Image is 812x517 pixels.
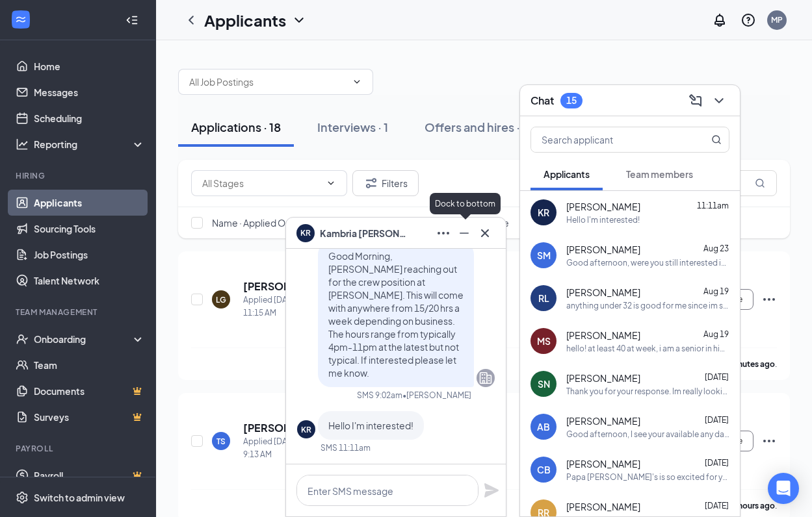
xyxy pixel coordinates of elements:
span: Kambria [PERSON_NAME] [320,226,411,240]
div: MP [771,14,783,25]
div: Dock to bottom [430,193,501,214]
svg: Ellipses [761,292,777,307]
div: Payroll [16,443,142,454]
div: Open Intercom Messenger [768,473,799,504]
span: • [PERSON_NAME] [402,390,471,401]
svg: Ellipses [436,225,451,241]
a: Home [34,53,145,79]
svg: UserCheck [16,333,29,346]
div: SM [537,249,551,262]
a: PayrollCrown [34,462,145,488]
span: Aug 23 [703,244,729,253]
button: Filter Filters [352,170,419,196]
div: anything under 32 is good for me since im still in school [566,300,729,311]
span: Good Morning, [PERSON_NAME] reaching out for the crew position at [PERSON_NAME]. This will come w... [328,250,464,379]
input: All Job Postings [189,75,347,89]
svg: Notifications [712,12,727,28]
div: Team Management [16,307,142,318]
div: Reporting [34,138,146,151]
svg: MagnifyingGlass [755,178,765,188]
div: Offers and hires · 183 [425,119,541,135]
div: SMS 11:11am [321,442,371,453]
h3: Chat [530,94,554,108]
span: Hello I'm interested! [328,420,413,431]
span: [PERSON_NAME] [566,243,640,256]
div: Applied [DATE] 9:13 AM [243,435,309,461]
svg: Collapse [125,14,138,27]
div: AB [537,420,550,433]
div: KR [538,206,549,219]
svg: MagnifyingGlass [711,134,722,145]
div: TS [216,436,226,447]
span: [DATE] [705,501,729,511]
span: [PERSON_NAME] [566,457,640,470]
div: Interviews · 1 [317,119,388,135]
svg: Settings [16,491,29,504]
span: [PERSON_NAME] [566,372,640,385]
div: Switch to admin view [34,491,125,504]
a: Talent Network [34,268,145,294]
div: hello! at least 40 at week, i am a senior in high school right now [566,343,729,354]
span: Name · Applied On [212,216,291,229]
span: [PERSON_NAME] [566,414,640,427]
svg: Ellipses [761,433,777,449]
span: Aug 19 [703,286,729,296]
button: Cross [475,223,495,244]
button: ChevronDown [709,90,729,111]
svg: QuestionInfo [740,12,756,28]
span: [PERSON_NAME] [566,329,640,342]
div: RL [538,292,549,305]
h5: [PERSON_NAME] [243,279,293,294]
svg: ChevronDown [326,178,336,188]
b: 24 minutes ago [718,359,775,369]
svg: Company [478,370,493,386]
a: Job Postings [34,242,145,268]
svg: ChevronLeft [183,12,199,28]
svg: ChevronDown [352,77,362,87]
h5: [PERSON_NAME] [243,421,293,435]
b: 2 hours ago [732,501,775,511]
span: Stage [344,216,370,229]
div: Thank you for your response. Im really looking for a weekend [DATE]-[DATE] closer at this time. L... [566,386,729,397]
div: SN [538,377,550,390]
a: DocumentsCrown [34,378,145,404]
input: All Stages [202,176,321,190]
a: Team [34,352,145,378]
div: Hello I'm interested! [566,214,640,225]
span: [PERSON_NAME] [566,200,640,213]
span: [DATE] [705,415,729,425]
div: KR [301,424,311,435]
span: [DATE] [705,458,729,468]
h1: Applicants [204,9,286,31]
svg: Cross [477,225,493,241]
div: LG [216,294,226,305]
div: CB [537,463,551,476]
div: Onboarding [34,333,134,346]
span: Applicants [544,168,590,180]
a: Applicants [34,190,145,216]
svg: Plane [484,483,499,498]
a: SurveysCrown [34,404,145,430]
div: MS [537,334,551,347]
button: Ellipses [433,223,454,244]
input: Search applicant [531,127,685,152]
div: Applications · 18 [191,119,281,135]
svg: WorkstreamLogo [14,13,27,26]
svg: Filter [363,175,379,191]
svg: ChevronDown [291,12,307,28]
div: Good afternoon, were you still interested in this position? [566,257,729,268]
span: [PERSON_NAME] [566,286,640,299]
svg: Analysis [16,138,29,151]
a: Messages [34,79,145,105]
a: Scheduling [34,105,145,131]
div: Applied [DATE] 11:15 AM [243,294,309,320]
svg: ComposeMessage [688,93,703,108]
div: Papa [PERSON_NAME]'s is so excited for you to join our team! Do you know anyone else who might be... [566,472,729,483]
span: Team members [626,168,693,180]
span: [DATE] [705,372,729,382]
div: Good afternoon, I see your available any day except Mon. and Wed., what are your available hours? [566,429,729,440]
span: 11:11am [697,201,729,210]
div: Hiring [16,170,142,181]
